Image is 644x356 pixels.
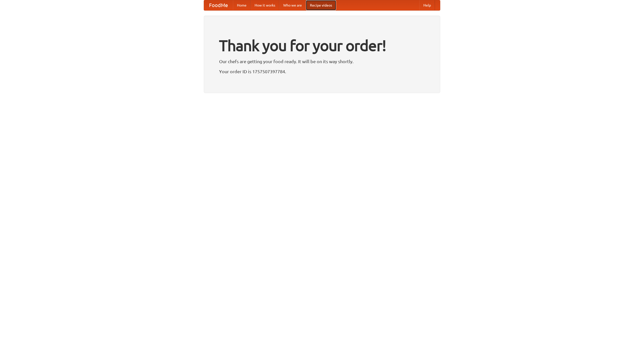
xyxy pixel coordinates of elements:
p: Our chefs are getting your food ready. It will be on its way shortly. [219,58,425,65]
a: Who we are [279,0,306,10]
a: Help [419,0,435,10]
h1: Thank you for your order! [219,33,425,58]
a: FoodMe [204,0,233,10]
a: How it works [251,0,279,10]
a: Home [233,0,251,10]
a: Recipe videos [306,0,336,10]
p: Your order ID is 1757507397784. [219,68,425,75]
